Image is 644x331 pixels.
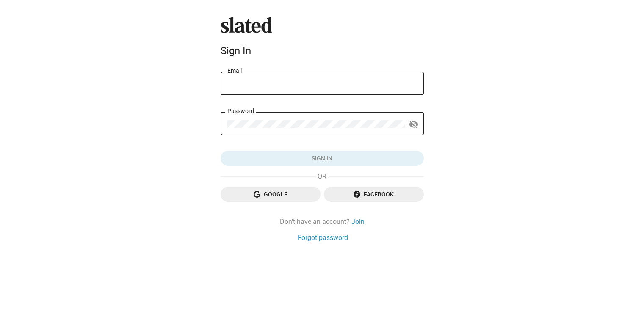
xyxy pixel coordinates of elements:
button: Show password [405,116,422,133]
mat-icon: visibility_off [409,118,419,131]
button: Google [221,187,321,202]
a: Forgot password [298,233,348,242]
a: Join [351,217,365,226]
div: Sign In [221,45,424,57]
span: Facebook [331,187,417,202]
button: Facebook [324,187,424,202]
sl-branding: Sign In [221,17,424,60]
div: Don't have an account? [221,217,424,226]
span: Google [227,187,314,202]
